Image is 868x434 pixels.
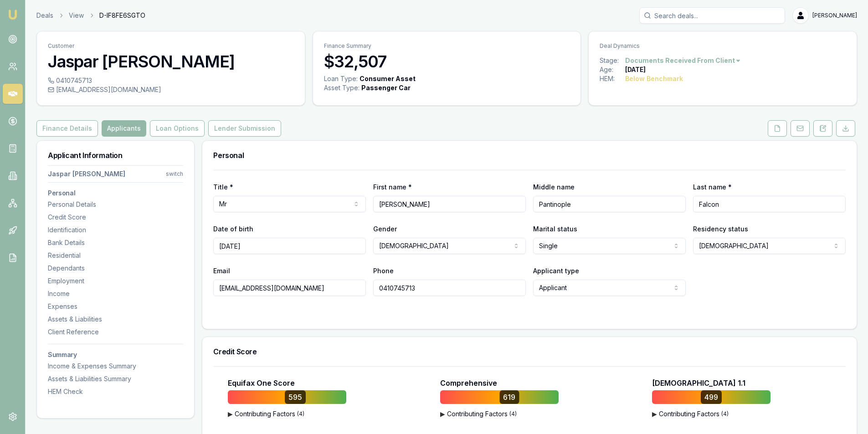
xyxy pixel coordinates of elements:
[48,238,183,247] div: Bank Details
[693,183,732,191] label: Last name *
[48,289,183,298] div: Income
[600,42,846,50] p: Deal Dynamics
[48,264,183,273] div: Dependants
[48,42,294,50] p: Customer
[48,152,183,159] h3: Applicant Information
[213,267,230,275] label: Email
[324,42,570,50] p: Finance Summary
[48,52,294,71] h3: Jaspar [PERSON_NAME]
[228,378,295,388] p: Equifax One Score
[213,152,846,159] h3: Personal
[99,11,145,20] span: D-IF8FE6SGTO
[48,85,294,94] div: [EMAIL_ADDRESS][DOMAIN_NAME]
[36,11,145,20] nav: breadcrumb
[361,83,411,92] div: Passenger Car
[533,267,579,275] label: Applicant type
[812,12,857,19] span: [PERSON_NAME]
[533,183,575,191] label: Middle name
[48,302,183,311] div: Expenses
[36,120,100,137] a: Finance Details
[373,267,394,275] label: Phone
[100,120,148,137] a: Applicants
[36,120,98,137] button: Finance Details
[166,170,183,178] div: switch
[48,169,125,179] div: Jaspar [PERSON_NAME]
[213,225,253,233] label: Date of birth
[48,374,183,383] div: Assets & Liabilities Summary
[701,390,722,404] div: 499
[639,7,785,24] input: Search deals
[652,378,745,388] p: [DEMOGRAPHIC_DATA] 1.1
[625,56,741,65] button: Documents Received From Client
[297,410,304,418] span: ( 4 )
[48,190,183,196] h3: Personal
[324,83,360,92] div: Asset Type :
[213,348,846,355] h3: Credit Score
[48,327,183,337] div: Client Reference
[499,390,519,404] div: 619
[721,410,729,418] span: ( 4 )
[48,315,183,324] div: Assets & Liabilities
[600,65,625,74] div: Age:
[600,74,625,83] div: HEM:
[373,183,412,191] label: First name *
[373,225,397,233] label: Gender
[285,390,306,404] div: 595
[373,280,526,296] input: 0431 234 567
[693,225,748,233] label: Residency status
[48,352,183,358] h3: Summary
[652,409,770,419] button: ▶Contributing Factors(4)
[440,409,559,419] button: ▶Contributing Factors(4)
[206,120,283,137] a: Lender Submission
[509,410,517,418] span: ( 4 )
[48,362,183,371] div: Income & Expenses Summary
[625,74,683,83] div: Below Benchmark
[48,251,183,260] div: Residential
[228,409,233,419] span: ▶
[36,11,53,20] a: Deals
[625,65,646,74] div: [DATE]
[48,200,183,209] div: Personal Details
[600,56,625,65] div: Stage:
[213,183,233,191] label: Title *
[213,238,366,254] input: DD/MM/YYYY
[48,276,183,286] div: Employment
[208,120,281,137] button: Lender Submission
[360,74,416,83] div: Consumer Asset
[324,74,358,83] div: Loan Type:
[228,409,346,419] button: ▶Contributing Factors(4)
[48,76,294,85] div: 0410745713
[69,11,84,20] a: View
[48,213,183,222] div: Credit Score
[533,225,577,233] label: Marital status
[102,120,146,137] button: Applicants
[440,378,497,388] p: Comprehensive
[324,52,570,71] h3: $32,507
[440,409,445,419] span: ▶
[150,120,205,137] button: Loan Options
[48,387,183,396] div: HEM Check
[7,9,18,20] img: emu-icon-u.png
[652,409,657,419] span: ▶
[48,225,183,235] div: Identification
[148,120,206,137] a: Loan Options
